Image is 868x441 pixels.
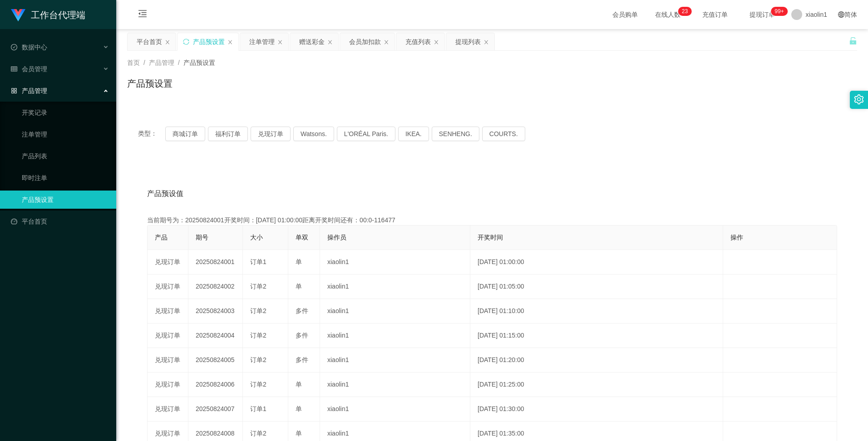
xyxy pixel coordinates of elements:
span: 首页 [127,59,140,66]
div: 当前期号为：20250824001开奖时间：[DATE] 01:00:00距离开奖时间还有：00:0-116477 [147,216,837,225]
span: 订单1 [250,258,266,265]
i: 图标: check-circle-o [11,44,17,50]
span: 单 [296,430,302,437]
td: 兑现订单 [148,274,188,299]
i: 图标: global [838,11,844,18]
i: 图标: close [434,39,439,45]
td: 20250824006 [188,372,243,397]
td: 兑现订单 [148,397,188,421]
div: 注单管理 [249,33,275,50]
span: 数据中心 [11,44,47,51]
i: 图标: close [227,39,233,45]
button: L'ORÉAL Paris. [337,127,395,141]
p: 3 [685,7,688,16]
span: 操作 [730,234,743,241]
span: 开奖时间 [478,234,503,241]
i: 图标: close [327,39,333,45]
span: 提现订单 [745,11,779,18]
td: 兑现订单 [148,348,188,372]
i: 图标: unlock [849,37,857,45]
span: 会员管理 [11,65,47,73]
span: 产品预设值 [147,188,183,199]
div: 会员加扣款 [349,33,381,50]
td: 20250824007 [188,397,243,421]
a: 开奖记录 [22,103,109,122]
td: [DATE] 01:10:00 [470,299,723,323]
td: 兑现订单 [148,299,188,323]
div: 提现列表 [455,33,481,50]
div: 赠送彩金 [299,33,325,50]
td: 兑现订单 [148,323,188,348]
td: xiaolin1 [320,274,470,299]
a: 注单管理 [22,125,109,143]
div: 产品预设置 [193,33,225,50]
span: 订单2 [250,356,266,363]
i: 图标: close [384,39,389,45]
a: 即时注单 [22,169,109,187]
td: [DATE] 01:00:00 [470,250,723,274]
span: 在线人数 [651,11,685,18]
td: 兑现订单 [148,372,188,397]
button: IKEA. [398,127,429,141]
span: 多件 [296,332,308,339]
td: [DATE] 01:25:00 [470,372,723,397]
td: 兑现订单 [148,250,188,274]
a: 工作台代理端 [11,11,85,18]
a: 产品预设置 [22,191,109,209]
span: 多件 [296,307,308,314]
td: xiaolin1 [320,299,470,323]
span: 订单2 [250,332,266,339]
span: 大小 [250,234,263,241]
span: 单 [296,283,302,290]
span: 产品管理 [11,87,47,94]
span: 订单2 [250,307,266,314]
button: 福利订单 [208,127,248,141]
div: 充值列表 [405,33,431,50]
span: / [178,59,180,66]
span: 产品管理 [149,59,174,66]
span: 单 [296,258,302,265]
span: 产品预设置 [183,59,215,66]
button: 兑现订单 [251,127,291,141]
i: 图标: close [165,39,170,45]
span: 产品 [155,234,168,241]
td: [DATE] 01:20:00 [470,348,723,372]
button: SENHENG. [432,127,479,141]
i: 图标: menu-fold [127,0,158,29]
span: / [143,59,145,66]
i: 图标: table [11,66,17,72]
td: [DATE] 01:30:00 [470,397,723,421]
td: 20250824003 [188,299,243,323]
td: [DATE] 01:05:00 [470,274,723,299]
img: logo.9652507e.png [11,9,25,22]
sup: 23 [678,7,691,16]
span: 单 [296,381,302,388]
span: 充值订单 [698,11,732,18]
i: 图标: setting [854,94,864,104]
td: xiaolin1 [320,250,470,274]
h1: 工作台代理端 [31,0,85,29]
td: xiaolin1 [320,323,470,348]
button: Watsons. [293,127,334,141]
td: 20250824001 [188,250,243,274]
td: 20250824002 [188,274,243,299]
span: 期号 [196,234,208,241]
td: xiaolin1 [320,397,470,421]
span: 多件 [296,356,308,363]
sup: 946 [771,7,787,16]
p: 2 [682,7,685,16]
td: 20250824005 [188,348,243,372]
div: 平台首页 [137,33,162,50]
span: 订单2 [250,283,266,290]
span: 单双 [296,234,308,241]
span: 订单2 [250,430,266,437]
i: 图标: close [483,39,489,45]
span: 操作员 [327,234,346,241]
a: 图标: dashboard平台首页 [11,212,109,230]
button: 商城订单 [165,127,205,141]
i: 图标: appstore-o [11,88,17,94]
span: 类型： [138,127,165,141]
td: xiaolin1 [320,348,470,372]
button: COURTS. [482,127,525,141]
span: 订单2 [250,381,266,388]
